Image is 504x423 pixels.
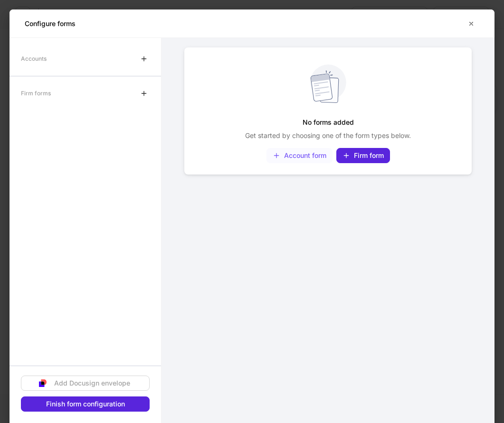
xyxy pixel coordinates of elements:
p: Get started by choosing one of the form types below. [245,131,411,140]
div: Firm forms [21,85,51,101]
button: Account form [266,148,333,163]
h5: Configure forms [25,19,76,28]
div: Finish form configuration [46,401,125,407]
button: Firm form [336,148,390,163]
div: Account form [273,152,326,159]
div: Accounts [21,50,47,67]
button: Finish form configuration [21,396,150,412]
h5: No forms added [303,114,354,131]
div: Firm form [342,152,384,159]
